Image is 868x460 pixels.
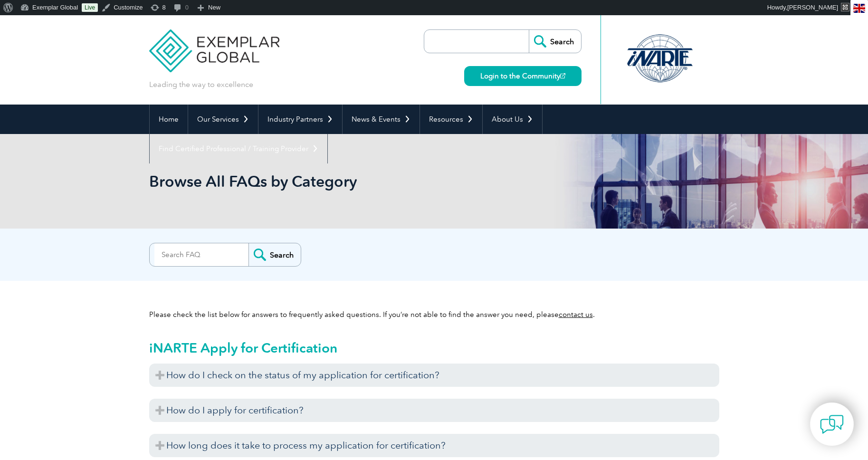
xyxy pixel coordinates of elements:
a: About Us [483,105,542,134]
input: Search [529,30,581,53]
a: News & Events [343,105,420,134]
img: contact-chat.png [820,412,844,436]
a: Home [150,105,188,134]
p: Please check the list below for answers to frequently asked questions. If you’re not able to find... [149,309,719,320]
a: contact us [559,310,593,319]
h3: How long does it take to process my application for certification? [149,434,719,457]
span: [PERSON_NAME] [787,4,838,11]
a: Industry Partners [258,105,342,134]
img: Exemplar Global [149,15,280,72]
h2: iNARTE Apply for Certification [149,340,719,355]
a: Find Certified Professional / Training Provider [150,134,327,163]
img: en [853,4,865,13]
h3: How do I apply for certification? [149,399,719,422]
h3: How do I check on the status of my application for certification? [149,364,719,387]
img: open_square.png [560,73,565,78]
a: Login to the Community [464,66,582,86]
a: Live [82,3,98,12]
p: Leading the way to excellence [149,79,253,90]
a: Our Services [188,105,258,134]
h1: Browse All FAQs by Category [149,172,514,191]
input: Search FAQ [154,243,248,266]
input: Search [248,243,301,266]
a: Resources [420,105,482,134]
